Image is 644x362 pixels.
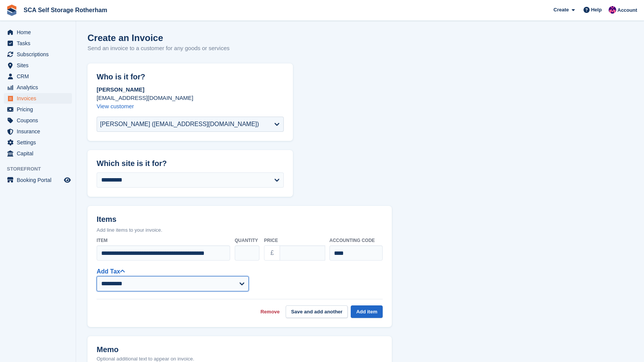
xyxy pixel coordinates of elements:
span: Insurance [17,126,62,137]
a: menu [4,93,72,104]
h2: Who is it for? [97,73,284,81]
span: Invoices [17,93,62,104]
a: menu [4,71,72,82]
span: Booking Portal [17,175,62,185]
img: stora-icon-8386f47178a22dfd0bd8f6a31ec36ba5ce8667c1dd55bd0f319d3a0aa187defe.svg [6,5,17,16]
button: Add item [351,305,383,318]
a: menu [4,104,72,115]
button: Save and add another [286,305,348,318]
a: menu [4,148,72,159]
h2: Items [97,215,383,225]
label: Item [97,237,230,244]
span: Help [591,6,602,14]
a: menu [4,175,72,185]
p: [EMAIL_ADDRESS][DOMAIN_NAME] [97,94,284,102]
span: CRM [17,71,62,82]
p: [PERSON_NAME] [97,85,284,94]
a: menu [4,115,72,126]
a: Remove [261,308,280,316]
h2: Memo [97,345,194,354]
label: Accounting code [329,237,383,244]
a: menu [4,82,72,93]
a: Add Tax [97,268,125,275]
a: menu [4,126,72,137]
span: Create [553,6,569,14]
span: Home [17,27,62,38]
span: Settings [17,137,62,148]
a: SCA Self Storage Rotherham [21,4,110,16]
div: [PERSON_NAME] ([EMAIL_ADDRESS][DOMAIN_NAME]) [100,120,259,129]
h1: Create an Invoice [87,33,230,43]
a: menu [4,137,72,148]
img: Sam Chapman [609,6,616,14]
p: Send an invoice to a customer for any goods or services [87,44,230,53]
a: View customer [97,103,134,109]
span: Sites [17,60,62,71]
label: Quantity [235,237,259,244]
span: Storefront [7,165,76,173]
h2: Which site is it for? [97,159,284,168]
a: menu [4,49,72,60]
span: Pricing [17,104,62,115]
a: Preview store [63,175,72,185]
span: Analytics [17,82,62,93]
a: menu [4,60,72,71]
a: menu [4,27,72,38]
span: Account [617,6,637,14]
span: Coupons [17,115,62,126]
span: Tasks [17,38,62,49]
span: Subscriptions [17,49,62,60]
a: menu [4,38,72,49]
label: Price [264,237,325,244]
p: Add line items to your invoice. [97,226,383,234]
span: Capital [17,148,62,159]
